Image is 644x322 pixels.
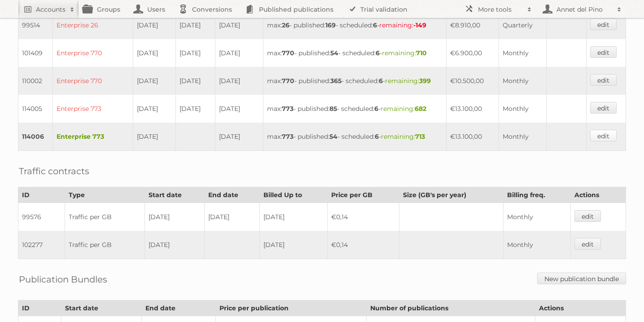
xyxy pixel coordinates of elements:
[325,21,336,29] strong: 169
[446,67,499,95] td: €10.500,00
[374,105,378,113] strong: 6
[590,102,617,114] a: edit
[53,95,133,123] td: Enterprise 773
[53,39,133,67] td: Enterprise 770
[415,132,425,141] strong: 713
[504,231,571,259] td: Monthly
[499,95,547,123] td: Monthly
[205,203,260,231] td: [DATE]
[499,67,547,95] td: Monthly
[36,5,66,14] h2: Accounts
[65,187,145,203] th: Type
[376,49,380,57] strong: 6
[419,77,431,85] strong: 399
[53,11,133,39] td: Enterprise 26
[19,164,89,178] h2: Traffic contracts
[574,238,601,250] a: edit
[205,187,260,203] th: End date
[415,105,426,113] strong: 682
[215,67,263,95] td: [DATE]
[446,39,499,67] td: €6.900,00
[260,231,328,259] td: [DATE]
[18,95,53,123] td: 114005
[18,67,53,95] td: 110002
[18,187,65,203] th: ID
[590,130,617,141] a: edit
[416,49,427,57] strong: 710
[260,187,328,203] th: Billed Up to
[263,67,446,95] td: max: - published: - scheduled: -
[216,300,367,316] th: Price per publication
[53,123,133,151] td: Enterprise 773
[133,95,175,123] td: [DATE]
[504,203,571,231] td: Monthly
[328,203,399,231] td: €0,14
[329,132,337,141] strong: 54
[53,67,133,95] td: Enterprise 770
[535,300,626,316] th: Actions
[379,21,426,29] span: remaining:
[282,105,294,113] strong: 773
[65,231,145,259] td: Traffic per GB
[554,5,613,14] h2: Annet del Pino
[282,49,294,57] strong: 770
[260,203,328,231] td: [DATE]
[176,11,215,39] td: [DATE]
[145,231,204,259] td: [DATE]
[574,210,601,222] a: edit
[381,132,425,141] span: remaining:
[18,11,53,39] td: 99514
[145,187,204,203] th: Start date
[399,187,504,203] th: Size (GB's per year)
[215,39,263,67] td: [DATE]
[176,39,215,67] td: [DATE]
[133,39,175,67] td: [DATE]
[330,49,338,57] strong: 54
[18,231,65,259] td: 102277
[142,300,216,316] th: End date
[329,105,337,113] strong: 85
[504,187,571,203] th: Billing freq.
[282,77,294,85] strong: 770
[133,67,175,95] td: [DATE]
[590,18,617,30] a: edit
[382,49,427,57] span: remaining:
[215,95,263,123] td: [DATE]
[570,187,626,203] th: Actions
[413,21,426,29] strong: -149
[537,273,626,284] a: New publication bundle
[263,11,446,39] td: max: - published: - scheduled: -
[18,123,53,151] td: 114006
[215,123,263,151] td: [DATE]
[499,123,547,151] td: Monthly
[379,77,383,85] strong: 6
[328,187,399,203] th: Price per GB
[328,231,399,259] td: €0,14
[499,11,547,39] td: Quarterly
[282,132,294,141] strong: 773
[590,74,617,86] a: edit
[133,123,175,151] td: [DATE]
[18,300,61,316] th: ID
[330,77,342,85] strong: 365
[19,273,107,286] h2: Publication Bundles
[367,300,535,316] th: Number of publications
[446,123,499,151] td: €13.100,00
[590,46,617,58] a: edit
[263,39,446,67] td: max: - published: - scheduled: -
[478,5,523,14] h2: More tools
[61,300,142,316] th: Start date
[446,95,499,123] td: €13.100,00
[373,21,377,29] strong: 6
[18,203,65,231] td: 99576
[446,11,499,39] td: €8.910,00
[263,95,446,123] td: max: - published: - scheduled: -
[133,11,175,39] td: [DATE]
[18,39,53,67] td: 101409
[215,11,263,39] td: [DATE]
[176,95,215,123] td: [DATE]
[385,77,431,85] span: remaining:
[176,67,215,95] td: [DATE]
[65,203,145,231] td: Traffic per GB
[375,132,379,141] strong: 6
